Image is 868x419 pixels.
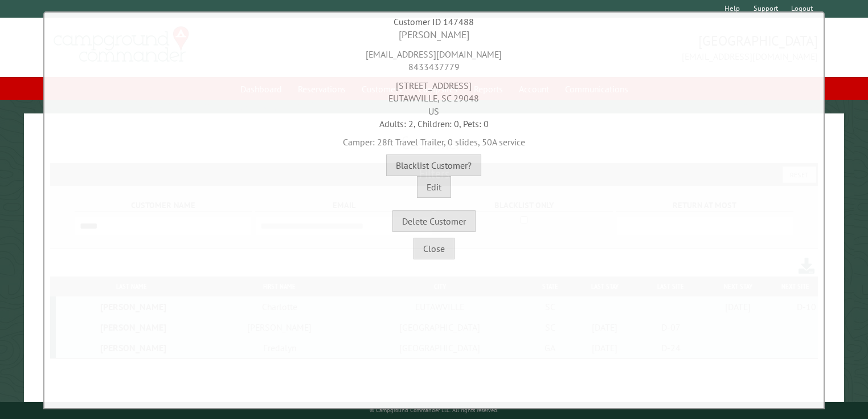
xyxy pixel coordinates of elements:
[392,210,476,232] button: Delete Customer
[47,117,821,130] div: Adults: 2, Children: 0, Pets: 0
[413,238,455,259] button: Close
[417,176,451,198] button: Edit
[370,406,498,414] small: © Campground Commander LLC. All rights reserved.
[47,130,821,148] div: Camper: 28ft Travel Trailer, 0 slides, 50A service
[47,15,821,28] div: Customer ID 147488
[386,154,481,176] button: Blacklist Customer?
[47,42,821,74] div: [EMAIL_ADDRESS][DOMAIN_NAME] 8433437779
[47,28,821,42] div: [PERSON_NAME]
[47,74,821,117] div: [STREET_ADDRESS] EUTAWVILLE, SC 29048 US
